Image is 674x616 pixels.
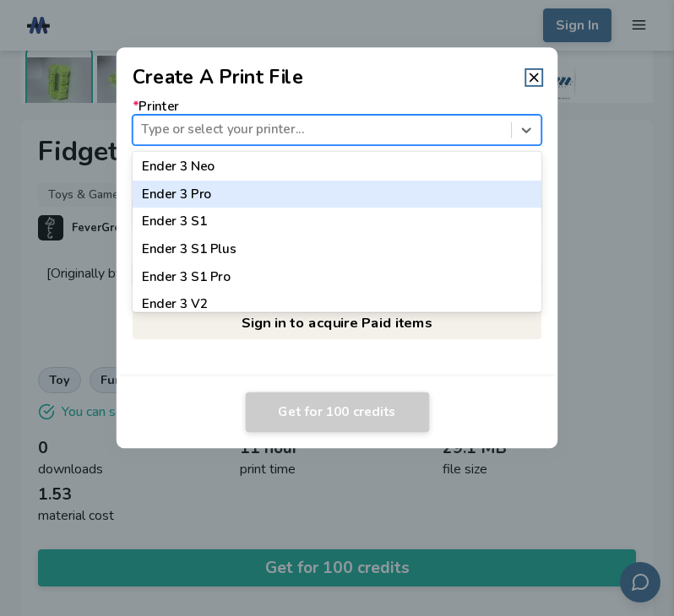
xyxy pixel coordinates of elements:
h2: Create A Print File [133,63,303,91]
input: *PrinterType or select your printer...Elegoo Neptune 4 ProElegoo Neptune XEnder 3Ender 3 MaxEnder... [141,122,144,137]
div: Ender 3 S1 Plus [133,235,542,263]
a: Sign in to acquire Paid items [133,306,542,338]
label: Printer [133,100,542,145]
div: Ender 3 S1 [133,208,542,235]
div: Ender 3 S1 Pro [133,263,542,291]
div: Ender 3 V2 [133,290,542,318]
button: Get for 100 credits [245,392,429,432]
div: Ender 3 Pro [133,181,542,208]
div: Ender 3 Neo [133,153,542,181]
